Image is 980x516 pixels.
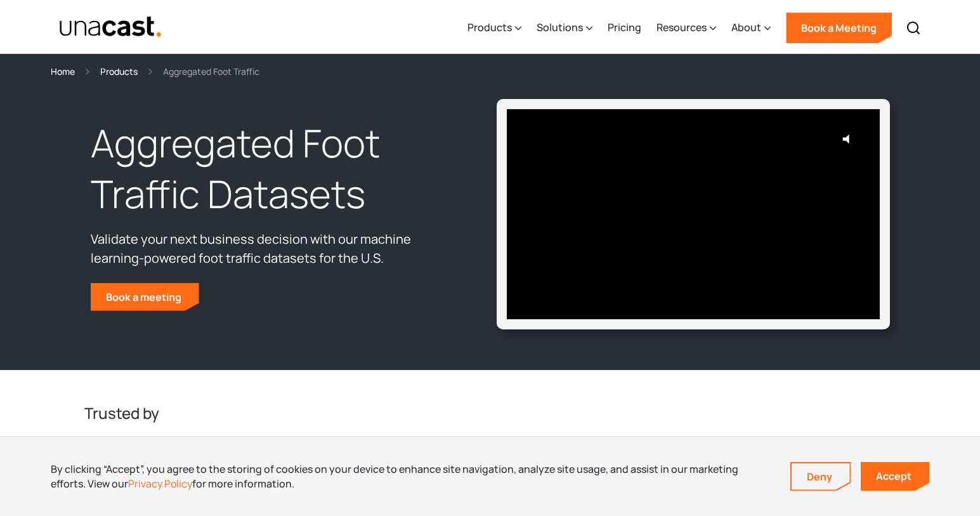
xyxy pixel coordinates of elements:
a: Book a meeting [91,283,199,311]
img: Unacast text logo [59,16,162,38]
div: Resources [657,2,716,54]
img: Search icon [906,20,921,36]
h2: Trusted by [84,403,896,423]
div: Solutions [537,2,592,54]
div: Products [467,20,512,35]
a: Privacy Policy [128,477,192,491]
a: Deny [792,463,850,490]
div: Aggregated Foot Traffic [163,64,259,79]
a: Accept [861,462,929,491]
div: By clicking “Accept”, you agree to the storing of cookies on your device to enhance site navigati... [51,462,771,491]
p: Validate your next business decision with our machine learning-powered foot traffic datasets for ... [91,230,450,268]
a: Products [100,64,138,79]
a: home [59,16,162,38]
div: Resources [657,20,707,35]
div: About [731,20,761,35]
a: Pricing [608,2,641,54]
h1: Aggregated Foot Traffic Datasets [91,118,450,220]
button: Click for sound [833,122,867,156]
div: Solutions [537,20,583,35]
div: About [731,2,771,54]
a: Home [51,64,75,79]
a: Book a Meeting [786,13,892,43]
div: Products [467,2,521,54]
